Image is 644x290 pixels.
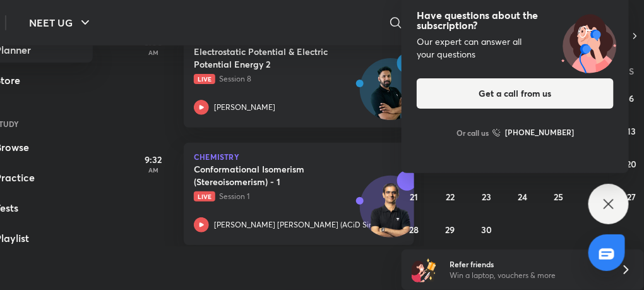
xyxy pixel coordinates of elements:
button: September 13, 2025 [621,121,641,141]
abbr: September 27, 2025 [627,191,636,203]
img: ttu_illustration_new.svg [549,10,629,73]
span: Live [194,74,215,84]
p: AM [128,49,179,56]
abbr: September 29, 2025 [446,224,455,236]
abbr: September 28, 2025 [409,224,419,236]
img: Avatar [361,65,421,126]
p: [PERSON_NAME] [PERSON_NAME] (ACiD Sir) [214,219,373,231]
h4: Have questions about the subscription? [417,10,614,30]
abbr: September 26, 2025 [590,191,600,203]
p: AM [128,166,179,174]
div: Our expert can answer all your questions [417,35,614,61]
abbr: September 20, 2025 [626,158,636,170]
img: Avatar [361,183,421,243]
button: September 23, 2025 [477,186,497,207]
p: Win a laptop, vouchers & more [450,270,605,281]
button: NEET UG [21,10,100,35]
h6: [PHONE_NUMBER] [505,126,574,139]
abbr: September 13, 2025 [627,125,636,137]
p: Session 1 [194,191,376,202]
button: September 6, 2025 [621,88,641,108]
button: September 24, 2025 [513,186,533,207]
button: September 26, 2025 [585,186,605,207]
img: referral [412,257,437,282]
button: September 27, 2025 [621,186,641,207]
button: Get a call from us [417,78,614,109]
button: September 30, 2025 [477,219,497,239]
abbr: September 6, 2025 [629,92,634,104]
p: Or call us [456,127,489,138]
abbr: September 21, 2025 [410,191,418,203]
button: September 28, 2025 [404,219,424,239]
p: [PERSON_NAME] [214,102,275,113]
h5: 9:32 [128,153,179,166]
a: [PHONE_NUMBER] [492,126,574,139]
button: September 21, 2025 [404,186,424,207]
p: Chemistry [194,153,404,160]
span: Live [194,191,215,202]
h6: Refer friends [450,258,605,270]
abbr: September 30, 2025 [481,224,492,236]
abbr: September 23, 2025 [482,191,491,203]
h5: Electrostatic Potential & Electric Potential Energy 2 [194,45,351,71]
p: Session 8 [194,73,376,85]
h5: Conformational Isomerism (Stereoisomerism) - 1 [194,163,351,188]
abbr: September 25, 2025 [554,191,564,203]
abbr: September 24, 2025 [518,191,527,203]
abbr: September 22, 2025 [446,191,455,203]
abbr: Saturday [629,65,634,77]
button: September 22, 2025 [440,186,460,207]
button: September 25, 2025 [549,186,569,207]
button: September 29, 2025 [440,219,460,239]
button: September 20, 2025 [621,154,641,174]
